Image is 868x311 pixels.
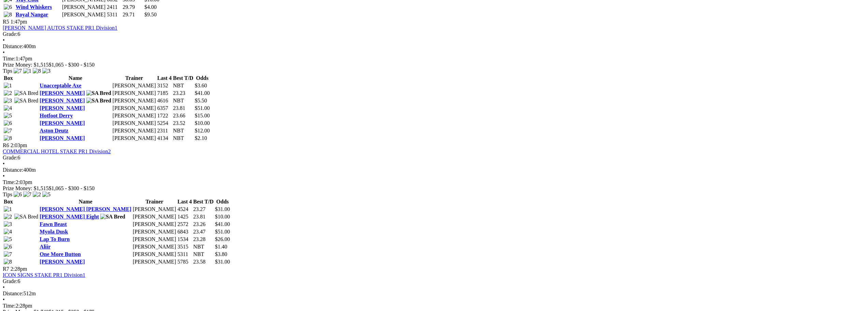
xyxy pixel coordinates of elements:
[195,120,210,126] span: $10.00
[122,4,143,11] td: 29.79
[215,214,230,220] span: $10.00
[62,4,106,11] td: [PERSON_NAME]
[132,213,176,220] td: [PERSON_NAME]
[112,127,156,134] td: [PERSON_NAME]
[215,259,230,265] span: $31.00
[4,244,12,250] img: 6
[173,120,194,127] td: 23.52
[3,303,16,309] span: Time:
[215,221,230,227] span: $41.00
[215,198,230,205] th: Odds
[40,259,85,265] a: [PERSON_NAME]
[14,98,39,104] img: SA Bred
[157,97,172,104] td: 4616
[4,135,12,141] img: 8
[4,98,12,104] img: 3
[177,206,192,213] td: 4524
[3,149,111,154] a: COMMERCIAL HOTEL STAKE PR1 Division2
[4,221,12,227] img: 3
[4,236,12,242] img: 5
[132,198,176,205] th: Trainer
[40,90,85,96] a: [PERSON_NAME]
[3,179,865,185] div: 2:03pm
[3,173,5,179] span: •
[193,213,214,220] td: 23.81
[40,244,50,250] a: Aliir
[40,120,85,126] a: [PERSON_NAME]
[132,243,176,250] td: [PERSON_NAME]
[3,192,12,197] span: Tips
[40,135,85,141] a: [PERSON_NAME]
[193,228,214,235] td: 23.47
[3,43,23,49] span: Distance:
[177,221,192,228] td: 2572
[4,214,12,220] img: 2
[3,56,865,62] div: 1:47pm
[42,192,50,198] img: 5
[122,11,143,18] td: 29.71
[39,198,132,205] th: Name
[4,120,12,126] img: 6
[112,97,156,104] td: [PERSON_NAME]
[157,112,172,119] td: 1722
[4,113,12,119] img: 5
[177,213,192,220] td: 1425
[177,251,192,258] td: 5311
[3,266,9,272] span: R7
[193,251,214,258] td: NBT
[195,128,210,133] span: $12.00
[112,105,156,112] td: [PERSON_NAME]
[4,206,12,212] img: 1
[11,266,27,272] span: 2:28pm
[106,4,121,11] td: 2411
[23,192,31,198] img: 7
[195,83,207,88] span: $3.60
[112,135,156,142] td: [PERSON_NAME]
[173,97,194,104] td: NBT
[3,25,117,31] a: [PERSON_NAME] AUTOS STAKE PR1 Division1
[3,179,16,185] span: Time:
[173,105,194,112] td: 23.81
[112,120,156,127] td: [PERSON_NAME]
[3,31,865,37] div: 6
[173,127,194,134] td: NBT
[144,12,157,17] span: $9.50
[193,198,214,205] th: Best T/D
[4,12,12,18] img: 8
[3,303,865,309] div: 2:28pm
[40,113,73,118] a: Hotfoot Derry
[40,128,68,133] a: Aston Deutz
[3,68,12,74] span: Tips
[4,199,13,204] span: Box
[193,243,214,250] td: NBT
[3,37,5,43] span: •
[112,82,156,89] td: [PERSON_NAME]
[40,206,131,212] a: [PERSON_NAME] [PERSON_NAME]
[3,62,865,68] div: Prize Money: $1,515
[3,278,18,284] span: Grade:
[195,113,210,118] span: $15.00
[14,214,39,220] img: SA Bred
[14,192,22,198] img: 6
[132,221,176,228] td: [PERSON_NAME]
[11,19,27,25] span: 1:47pm
[157,135,172,142] td: 4134
[4,75,13,81] span: Box
[215,236,230,242] span: $26.00
[16,12,48,17] a: Royal Nangar
[3,297,5,302] span: •
[3,284,5,290] span: •
[4,83,12,89] img: 1
[4,251,12,257] img: 7
[157,75,172,82] th: Last 4
[4,90,12,96] img: 2
[40,83,81,88] a: Unacceptable Axe
[177,198,192,205] th: Last 4
[215,244,227,250] span: $1.40
[132,236,176,243] td: [PERSON_NAME]
[173,135,194,142] td: NBT
[86,98,111,104] img: SA Bred
[157,105,172,112] td: 6357
[215,251,227,257] span: $3.80
[3,155,18,160] span: Grade:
